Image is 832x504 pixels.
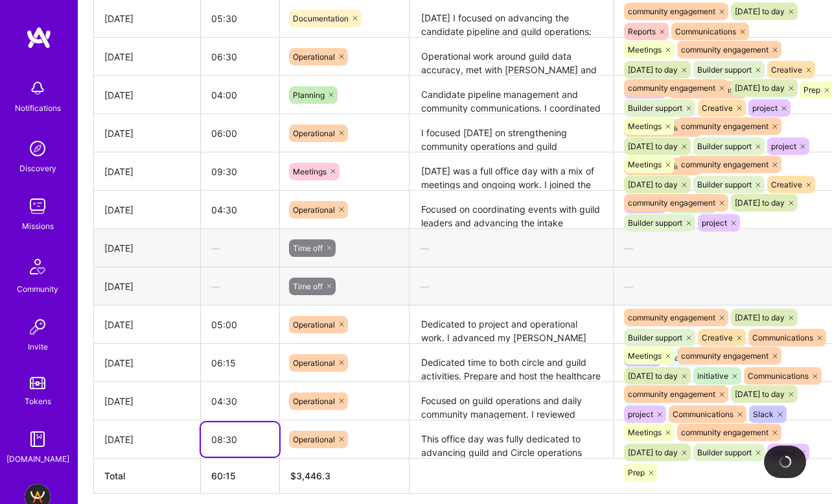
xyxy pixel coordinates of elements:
span: [DATE] to day [735,389,785,399]
img: loading [778,454,793,470]
div: Discovery [19,162,56,175]
span: community engagement [628,198,715,208]
textarea: This office day was fully dedicated to advancing guild and Circle operations alongside key strate... [411,422,612,457]
div: [DATE] [104,433,190,446]
span: [DATE] to day [735,313,785,322]
img: Community [22,251,53,282]
input: HH:MM [201,78,279,112]
input: HH:MM [201,193,279,227]
span: Builder support [697,141,752,151]
div: — [410,231,613,265]
div: Tokens [25,394,51,408]
img: Invite [25,314,51,340]
div: Invite [28,340,48,354]
div: Missions [22,219,54,233]
img: teamwork [25,193,51,219]
textarea: [DATE] I focused on advancing the candidate pipeline and guild operations: drafting admin notes, ... [411,1,612,36]
span: Meetings [628,427,662,437]
span: Creative [771,65,802,75]
span: Time off [293,243,323,253]
span: Operational [293,205,335,215]
span: [DATE] to day [735,198,785,208]
input: HH:MM [201,307,279,342]
div: [DATE] [104,241,190,255]
textarea: Dedicated to project and operational work. I advanced my [PERSON_NAME] project with deeper iterat... [411,307,612,342]
div: [DATE] [104,356,190,370]
input: HH:MM [201,116,279,150]
span: [DATE] to day [628,180,678,189]
div: [DATE] [104,318,190,331]
div: Community [17,282,58,296]
span: Builder support [628,218,682,228]
div: [DOMAIN_NAME] [6,452,69,466]
input: HH:MM [201,154,279,189]
span: Creative [771,180,802,189]
span: community engagement [628,6,715,16]
span: Operational [293,358,335,368]
span: [DATE] to day [735,83,785,93]
img: logo [26,26,52,49]
img: bell [25,75,51,101]
div: — [201,231,279,265]
div: Notifications [15,101,61,115]
span: Meetings [628,45,662,54]
span: Communications [752,333,813,342]
input: HH:MM [201,422,279,457]
div: — [201,269,279,304]
span: community engagement [681,427,768,437]
textarea: Dedicated time to both circle and guild activities. Prepare and host the healthcare Circle meetin... [411,345,612,381]
input: HH:MM [201,1,279,36]
div: [DATE] [104,50,190,64]
span: [DATE] to day [628,371,678,381]
span: [DATE] to day [735,6,785,16]
span: Builder support [628,103,682,113]
span: Meetings [628,160,662,169]
span: Creative [702,103,733,113]
textarea: Candidate pipeline management and community communications. I coordinated interview scheduling an... [411,77,612,113]
div: [DATE] [104,280,190,293]
textarea: Focused on guild operations and daily community management. I reviewed candidate statuses, update... [411,383,612,419]
span: Operational [293,435,335,444]
span: [DATE] to day [628,141,678,151]
input: HH:MM [201,346,279,380]
span: Communications [748,371,809,381]
span: Creative [702,333,733,342]
th: 60:15 [201,459,280,494]
input: HH:MM [201,384,279,418]
span: Meetings [628,121,662,131]
span: community engagement [681,160,768,169]
div: [DATE] [104,394,190,408]
span: Planning [293,90,325,100]
span: project [752,103,778,113]
span: initiative [697,371,728,381]
span: community engagement [681,121,768,131]
th: Total [94,459,201,494]
span: community engagement [681,351,768,361]
span: Documentation [293,14,349,23]
span: community engagement [628,313,715,322]
textarea: I focused [DATE] on strengthening community operations and guild processes, combining structured ... [411,115,612,151]
span: community engagement [628,389,715,399]
span: [DATE] to day [628,448,678,457]
div: — [410,269,613,304]
span: Time off [293,282,323,291]
span: community engagement [628,83,715,93]
span: Builder support [628,333,682,342]
span: Builder support [697,65,752,75]
div: [DATE] [104,165,190,178]
span: Operational [293,396,335,406]
span: project [702,218,727,228]
span: Slack [753,409,774,419]
span: Meetings [293,167,327,176]
img: guide book [25,426,51,452]
input: HH:MM [201,40,279,74]
span: project [771,141,796,151]
span: [DATE] to day [628,65,678,75]
span: project [628,409,653,419]
div: [DATE] [104,88,190,102]
span: community engagement [681,45,768,54]
span: Operational [293,320,335,330]
span: Reports [628,27,656,36]
textarea: Focused on coordinating events with guild leaders and advancing the intake process, including han... [411,192,612,228]
span: Operational [293,128,335,138]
